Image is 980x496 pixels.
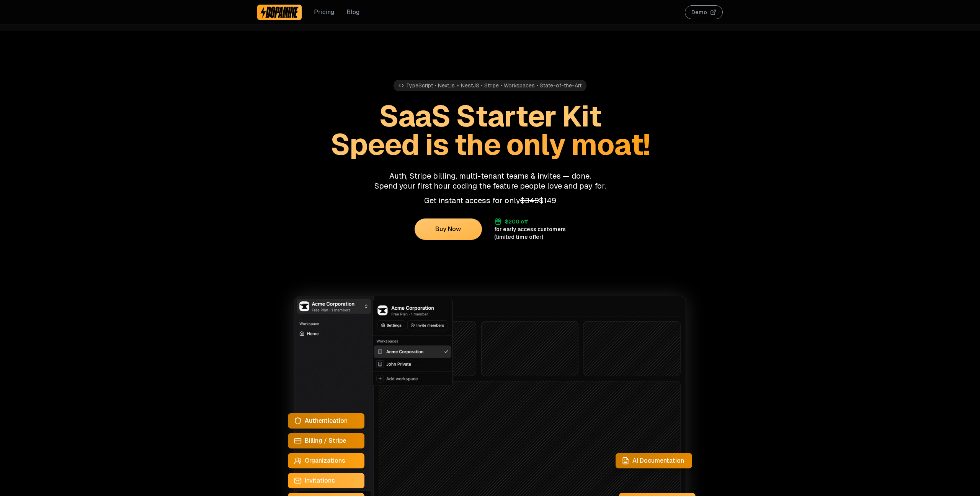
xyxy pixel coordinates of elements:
a: Dopamine [257,5,302,20]
button: Buy Now [415,218,482,240]
span: Authentication [305,416,348,425]
span: Organizations [305,456,345,465]
button: Demo [685,5,723,19]
span: Billing / Stripe [305,436,346,445]
span: $349 [520,195,539,205]
p: Get instant access for only $149 [257,195,723,205]
span: SaaS Starter Kit [379,97,601,135]
div: for early access customers [494,225,566,233]
p: Auth, Stripe billing, multi-tenant teams & invites — done. Spend your first hour coding the featu... [257,171,723,191]
a: Authentication [288,413,364,429]
div: TypeScript • Next.js + NestJS • Stripe • Workspaces • State-of-the-Art [394,80,586,91]
div: (limited time offer) [494,233,543,241]
a: Blog [346,8,359,17]
div: $200 off [505,218,528,225]
span: Invitations [305,476,335,485]
span: AI Documentation [632,456,684,465]
img: Dopamine [260,6,299,18]
span: Speed is the only moat! [330,126,650,163]
a: Billing / Stripe [288,433,364,448]
a: Pricing [314,8,334,17]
